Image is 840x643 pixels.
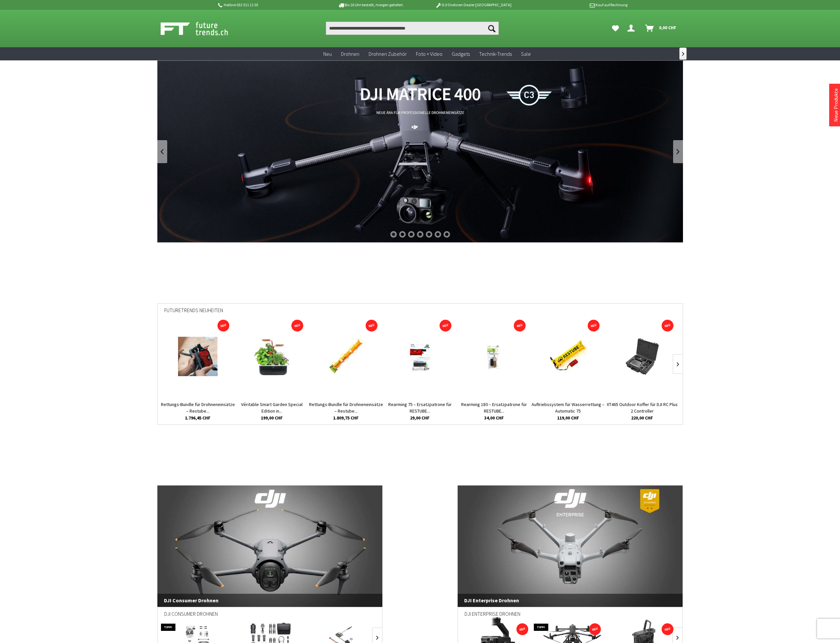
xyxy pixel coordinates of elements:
[411,47,447,61] a: Foto + Video
[400,337,440,376] img: Rearming 75 – Ersatzpatrone für RESTUBE Automatic 75
[408,231,415,238] div: 3
[625,22,640,35] a: Dein Konto
[390,231,397,238] div: 1
[369,51,407,57] span: Drohnen Zubehör
[252,337,292,376] img: Véritable Smart Garden Special Edition in Schwarz/Kupfer
[319,47,336,61] a: Neu
[416,51,443,57] span: Foto + Video
[479,51,512,57] span: Technik-Trends
[548,337,588,376] img: Auftriebssystem für Wasserrettung – Automatic 75
[157,60,683,243] a: DJI Matrice 400
[399,231,406,238] div: 2
[474,337,514,376] img: Rearming 180 – Ersatzpatrone für RESTUBE Automatic PRO
[485,22,499,35] button: Suchen
[531,401,605,414] a: Auftriebssystem für Wasserrettung – Automatic 75
[557,415,579,421] span: 119,00 CHF
[452,51,470,57] span: Gadgets
[832,88,839,122] a: Neue Produkte
[659,22,676,33] span: 0,00 CHF
[605,401,679,414] a: XT465 Outdoor Koffer für DJI RC Plus 2 Controller
[157,594,383,607] span: DJI Consumer Drohnen
[185,415,211,421] span: 1.796,45 CHF
[525,1,627,9] p: Kauf auf Rechnung
[326,22,499,35] input: Produkt, Marke, Kategorie, EAN, Artikelnummer…
[326,337,366,376] img: Rettungs-Bundle für Drohneneinsätze – Restube Automatic 180 + AD4 Abwurfsystem
[682,52,684,56] span: 
[383,401,457,414] a: Rearming 75 – Ersatzpatrone für RESTUBE...
[426,231,432,238] div: 5
[484,415,504,421] span: 34,00 CHF
[516,47,535,61] a: Sale
[164,304,676,322] div: Futuretrends Neuheiten
[458,594,683,607] span: DJI Enterprise Drohnen
[161,401,235,414] a: Rettungs-Bundle für Drohneneinsätze – Restube...
[443,231,450,238] div: 7
[458,485,683,607] a: DJI Enterprise Drohnen
[217,1,319,9] p: Hotline 032 511 11 03
[623,337,662,376] img: XT465 Outdoor Koffer für DJI RC Plus 2 Controller
[235,401,309,414] a: Véritable Smart Garden Special Edition in...
[309,401,383,414] a: Rettungs-Bundle für Drohneneinsätze – Restube...
[609,22,622,35] a: Meine Favoriten
[474,47,516,61] a: Technik-Trends
[161,20,242,37] img: Shop Futuretrends - zur Startseite wechseln
[465,607,676,625] div: DJI Enterprise Drohnen
[178,337,217,376] img: Rettungs-Bundle für Drohneneinsätze – Restube Automatic 75 + AD4 Abwurfsystem
[333,415,359,421] span: 1.809,75 CHF
[364,47,411,61] a: Drohnen Zubehör
[417,231,423,238] div: 4
[521,51,531,57] span: Sale
[157,485,383,607] a: DJI Consumer Drohnen
[336,47,364,61] a: Drohnen
[435,231,441,238] div: 6
[341,51,359,57] span: Drohnen
[447,47,474,61] a: Gadgets
[164,607,376,625] div: DJI Consumer Drohnen
[643,22,680,35] a: Warenkorb
[410,415,430,421] span: 29,00 CHF
[261,415,283,421] span: 199,00 CHF
[631,415,653,421] span: 220,00 CHF
[457,401,531,414] a: Rearming 180 – Ersatzpatrone für RESTUBE...
[319,1,422,9] p: Bis 16 Uhr bestellt, morgen geliefert.
[323,51,332,57] span: Neu
[679,401,753,414] a: Auftriebssystem für Wasserrettung – Automatic 180
[422,1,525,9] p: DJI Drohnen Dealer [GEOGRAPHIC_DATA]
